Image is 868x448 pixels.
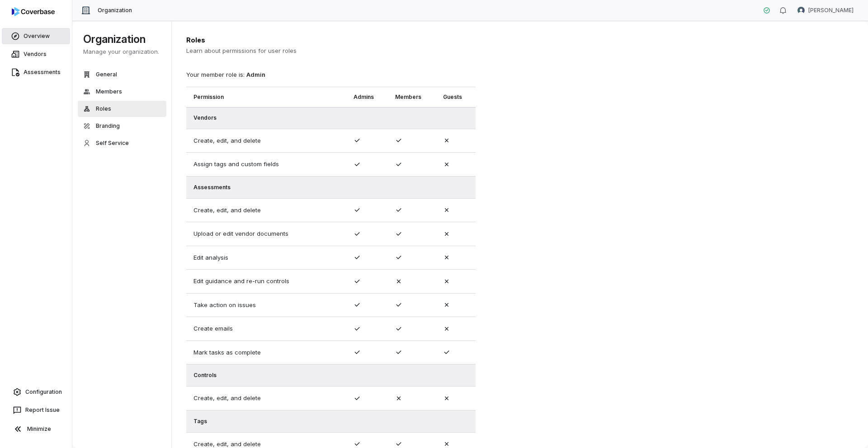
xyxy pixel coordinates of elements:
svg: No [443,161,450,168]
td: Assign tags and custom fields [186,153,346,177]
svg: No [443,206,450,214]
div: Your member role is: [186,67,476,79]
img: logo-D7KZi-bG.svg [12,7,55,16]
th: Admins [346,87,387,107]
svg: Yes [395,325,402,332]
td: Controls [186,364,476,387]
td: Vendors [186,107,476,129]
svg: Yes [354,395,361,402]
th: Members [388,87,436,107]
th: Guests [436,87,476,107]
svg: No [395,395,402,402]
span: Branding [96,122,120,130]
button: Roles [78,101,166,117]
svg: Yes [395,349,402,356]
button: Minimize [4,420,68,438]
span: Organization [98,7,132,14]
svg: Yes [395,206,402,214]
a: Overview [2,28,70,44]
svg: Yes [395,254,402,261]
svg: Yes [395,230,402,238]
svg: Yes [395,137,402,144]
svg: Yes [395,440,402,448]
th: Permission [186,87,346,107]
svg: No [443,278,450,285]
span: Members [96,88,122,95]
img: Samuel Folarin avatar [797,7,805,14]
svg: Yes [354,278,361,285]
td: Upload or edit vendor documents [186,222,346,246]
svg: No [395,278,402,285]
span: General [96,71,117,78]
button: Self Service [78,135,166,151]
svg: Yes [443,349,450,356]
svg: Yes [395,161,402,168]
td: Edit analysis [186,246,346,270]
span: Roles [96,105,111,112]
svg: Yes [354,325,361,332]
button: Branding [78,118,166,134]
h1: Roles [186,35,476,45]
svg: Yes [395,301,402,308]
td: Create emails [186,317,346,341]
button: Report Issue [4,402,68,418]
svg: No [443,137,450,144]
button: General [78,66,166,83]
a: Configuration [4,384,68,400]
svg: Yes [354,301,361,308]
span: [PERSON_NAME] [808,7,854,14]
svg: No [443,325,450,332]
td: Create, edit, and delete [186,129,346,153]
td: Take action on issues [186,293,346,317]
a: Assessments [2,64,70,80]
td: Create, edit, and delete [186,198,346,222]
span: Self Service [96,140,129,147]
svg: Yes [354,206,361,214]
svg: Yes [354,440,361,448]
td: Create, edit, and delete [186,387,346,411]
p: Learn about permissions for user roles [186,47,476,54]
button: Members [78,84,166,100]
a: Vendors [2,46,70,62]
svg: Yes [354,349,361,356]
b: Admin [246,71,265,78]
td: Assessments [186,176,476,198]
svg: No [443,440,450,448]
td: Mark tasks as complete [186,341,346,364]
svg: No [443,230,450,238]
svg: No [443,254,450,261]
p: Manage your organization. [83,47,161,56]
svg: No [443,395,450,402]
svg: Yes [354,137,361,144]
svg: Yes [354,254,361,261]
h1: Organization [83,32,161,47]
svg: Yes [354,230,361,238]
svg: No [443,301,450,308]
td: Edit guidance and re-run controls [186,270,346,294]
svg: Yes [354,161,361,168]
button: Samuel Folarin avatar[PERSON_NAME] [792,4,859,17]
td: Tags [186,410,476,432]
